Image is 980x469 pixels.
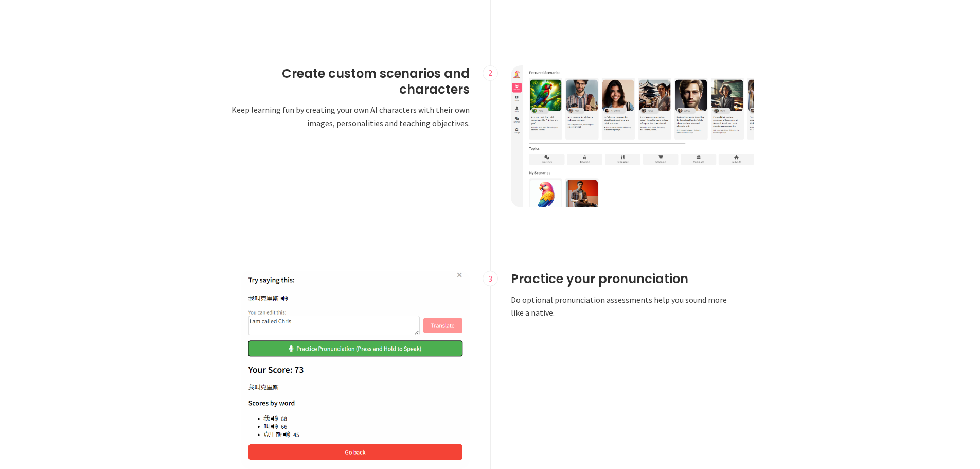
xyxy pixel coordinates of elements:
[241,271,470,469] img: Pronunciation image
[220,65,470,97] h2: Create custom scenarios and characters
[511,293,740,320] p: Do optional pronunciation assessments help you sound more like a native.
[483,271,498,286] div: 3
[220,103,470,130] p: Keep learning fun by creating your own AI characters with their own images, personalities and tea...
[483,65,498,81] div: 2
[511,65,760,207] img: Scenarios image
[511,271,740,287] h2: Practice your pronunciation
